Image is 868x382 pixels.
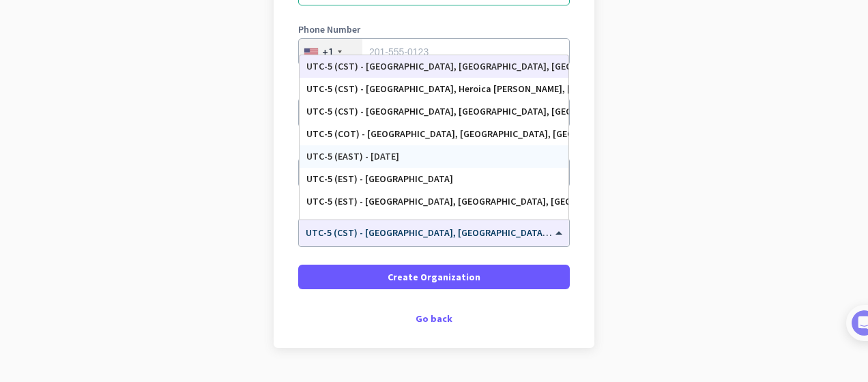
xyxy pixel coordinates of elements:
div: UTC-5 (CST) - [GEOGRAPHIC_DATA], Heroica [PERSON_NAME], [GEOGRAPHIC_DATA], [GEOGRAPHIC_DATA] [306,83,562,95]
div: UTC-5 (COT) - [GEOGRAPHIC_DATA], [GEOGRAPHIC_DATA], [GEOGRAPHIC_DATA], [GEOGRAPHIC_DATA] [306,128,562,140]
div: UTC-5 (CST) - [GEOGRAPHIC_DATA], [GEOGRAPHIC_DATA], [GEOGRAPHIC_DATA], [GEOGRAPHIC_DATA] [306,61,562,72]
div: UTC-5 (EST) - [GEOGRAPHIC_DATA] [306,173,562,185]
div: UTC-5 (CST) - [GEOGRAPHIC_DATA], [GEOGRAPHIC_DATA], [GEOGRAPHIC_DATA], [GEOGRAPHIC_DATA] [306,106,562,117]
div: +1 [322,45,334,59]
div: Go back [298,314,570,323]
div: UTC-5 (EST) - [PERSON_NAME][GEOGRAPHIC_DATA], [GEOGRAPHIC_DATA] [306,218,562,230]
div: UTC-5 (EAST) - [DATE] [306,151,562,162]
label: Organization Time Zone [298,205,570,214]
span: Create Organization [388,270,480,284]
div: Options List [300,55,568,219]
div: UTC-5 (EST) - [GEOGRAPHIC_DATA], [GEOGRAPHIC_DATA], [GEOGRAPHIC_DATA][PERSON_NAME], [GEOGRAPHIC_D... [306,196,562,207]
label: Organization language [298,85,398,94]
label: Phone Number [298,25,570,34]
button: Create Organization [298,265,570,289]
input: 201-555-0123 [298,38,570,65]
label: Organization Size (Optional) [298,145,570,154]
